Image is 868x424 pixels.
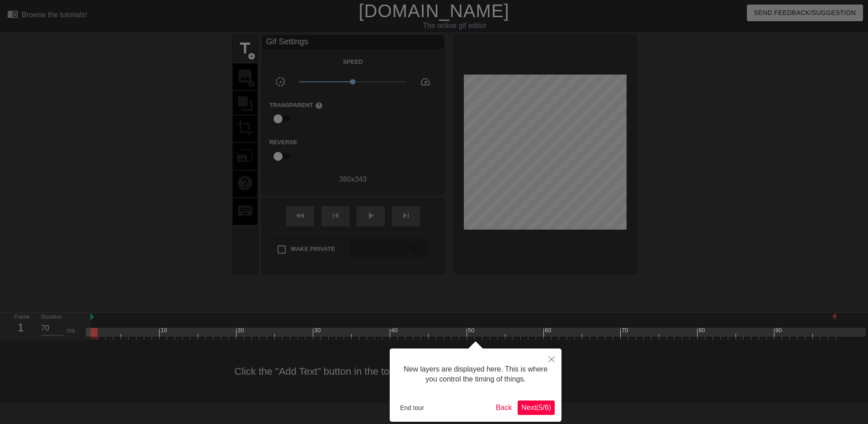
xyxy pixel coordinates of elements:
[542,349,561,369] button: Close
[521,404,551,411] span: Next ( 5 / 6 )
[396,401,428,415] button: End tour
[492,400,516,415] button: Back
[518,400,555,415] button: Next
[396,355,555,394] div: New layers are displayed here. This is where you control the timing of things.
